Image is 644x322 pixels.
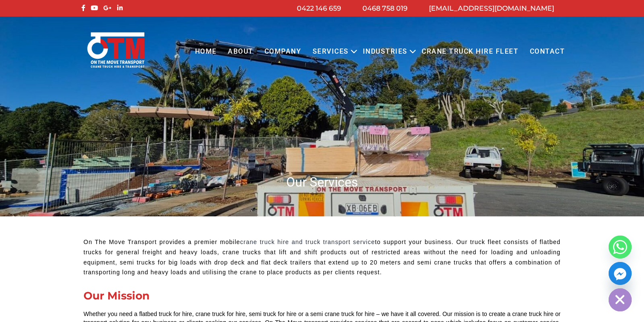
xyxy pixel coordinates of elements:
[83,290,561,301] div: Our Mission
[416,40,524,63] a: Crane Truck Hire Fleet
[524,40,570,63] a: Contact
[79,174,565,190] h1: Our Services
[297,4,341,12] a: 0422 146 659
[189,40,222,63] a: Home
[259,40,307,63] a: COMPANY
[429,4,554,12] a: [EMAIL_ADDRESS][DOMAIN_NAME]
[307,40,354,63] a: Services
[362,4,408,12] a: 0468 758 019
[83,237,561,278] p: On The Move Transport provides a premier mobile to support your business. Our truck fleet consist...
[222,40,259,63] a: About
[86,32,146,69] img: Otmtransport
[609,262,632,285] a: Facebook_Messenger
[609,236,632,259] a: Whatsapp
[240,239,375,245] a: crane truck hire and truck transport service
[357,40,413,63] a: Industries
